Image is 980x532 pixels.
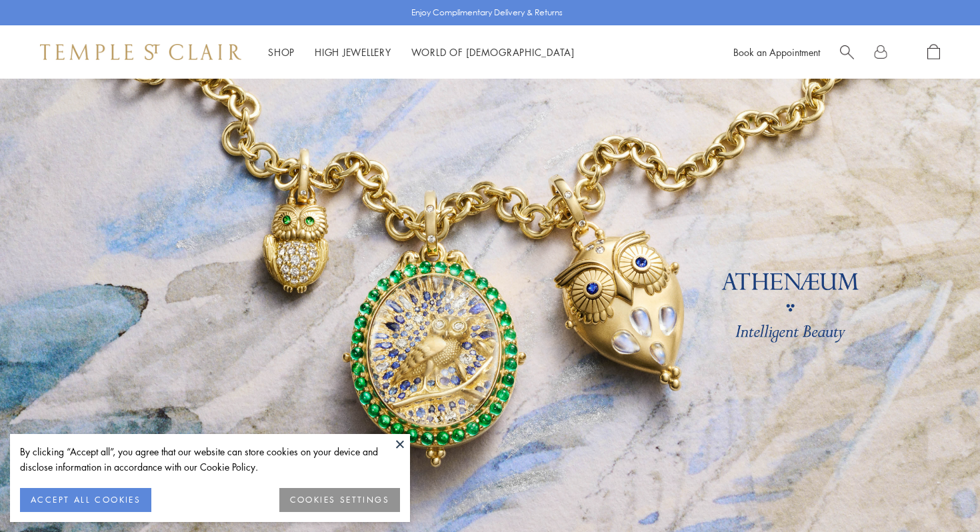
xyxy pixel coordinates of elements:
a: Search [840,44,854,61]
a: World of [DEMOGRAPHIC_DATA]World of [DEMOGRAPHIC_DATA] [411,45,575,59]
p: Enjoy Complimentary Delivery & Returns [411,6,563,19]
a: ShopShop [268,45,295,59]
button: ACCEPT ALL COOKIES [20,488,151,512]
iframe: Gorgias live chat messenger [913,469,967,519]
a: High JewelleryHigh Jewellery [315,45,391,59]
nav: Main navigation [268,44,575,61]
a: Book an Appointment [733,45,820,59]
a: Open Shopping Bag [927,44,940,61]
div: By clicking “Accept all”, you agree that our website can store cookies on your device and disclos... [20,444,400,475]
img: Temple St. Clair [40,44,241,60]
button: COOKIES SETTINGS [279,488,400,512]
